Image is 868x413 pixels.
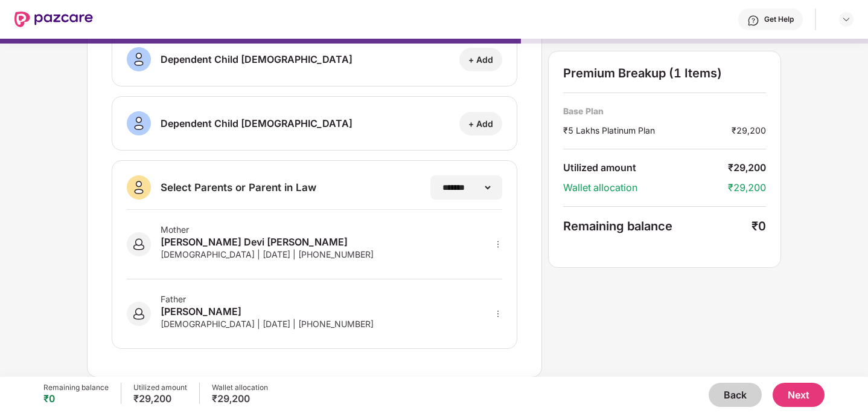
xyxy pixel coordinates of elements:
div: Father [161,294,374,304]
div: Select Parents or Parent in Law [161,181,316,194]
img: svg+xml;base64,PHN2ZyB3aWR0aD0iNDAiIGhlaWdodD0iNDAiIHZpZXdCb3g9IjAgMCA0MCA0MCIgZmlsbD0ibm9uZSIgeG... [127,175,151,200]
img: svg+xml;base64,PHN2ZyB3aWR0aD0iNDAiIGhlaWdodD0iNDAiIHZpZXdCb3g9IjAgMCA0MCA0MCIgZmlsbD0ibm9uZSIgeG... [127,302,151,326]
div: Mother [161,224,374,235]
div: ₹0 [752,219,766,233]
div: Remaining balance [43,383,109,392]
span: more [494,310,502,318]
button: Back [709,383,762,407]
img: svg+xml;base64,PHN2ZyB3aWR0aD0iNDAiIGhlaWdodD0iNDAiIHZpZXdCb3g9IjAgMCA0MCA0MCIgZmlsbD0ibm9uZSIgeG... [127,111,151,135]
img: svg+xml;base64,PHN2ZyBpZD0iRHJvcGRvd24tMzJ4MzIiIHhtbG5zPSJodHRwOi8vd3d3LnczLm9yZy8yMDAwL3N2ZyIgd2... [841,15,851,24]
div: Dependent Child [DEMOGRAPHIC_DATA] [161,116,353,131]
div: Get Help [764,15,794,24]
button: Next [773,383,825,407]
div: Wallet allocation [563,181,728,194]
div: [PERSON_NAME] Devi [PERSON_NAME] [161,235,374,249]
img: svg+xml;base64,PHN2ZyBpZD0iSGVscC0zMngzMiIgeG1sbnM9Imh0dHA6Ly93d3cudzMub3JnLzIwMDAvc3ZnIiB3aWR0aD... [747,15,759,27]
div: Utilized amount [563,161,728,174]
div: ₹29,200 [728,161,766,174]
div: ₹5 Lakhs Platinum Plan [563,124,732,137]
div: + Add [468,54,493,65]
img: svg+xml;base64,PHN2ZyB3aWR0aD0iNDAiIGhlaWdodD0iNDAiIHZpZXdCb3g9IjAgMCA0MCA0MCIgZmlsbD0ibm9uZSIgeG... [127,232,151,256]
div: Remaining balance [563,219,752,233]
div: [PERSON_NAME] [161,304,374,319]
div: Dependent Child [DEMOGRAPHIC_DATA] [161,52,353,67]
div: ₹0 [43,392,109,405]
img: New Pazcare Logo [14,11,93,27]
div: ₹29,200 [728,181,766,194]
span: more [494,240,502,249]
div: [DEMOGRAPHIC_DATA] | [DATE] | [PHONE_NUMBER] [161,319,374,329]
div: ₹29,200 [133,392,187,405]
div: + Add [468,118,493,129]
div: ₹29,200 [212,392,268,405]
div: Base Plan [563,105,766,117]
div: Wallet allocation [212,383,268,392]
div: Utilized amount [133,383,187,392]
div: ₹29,200 [732,124,766,137]
div: Premium Breakup (1 Items) [563,66,766,80]
div: [DEMOGRAPHIC_DATA] | [DATE] | [PHONE_NUMBER] [161,249,374,259]
img: svg+xml;base64,PHN2ZyB3aWR0aD0iNDAiIGhlaWdodD0iNDAiIHZpZXdCb3g9IjAgMCA0MCA0MCIgZmlsbD0ibm9uZSIgeG... [127,47,151,71]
